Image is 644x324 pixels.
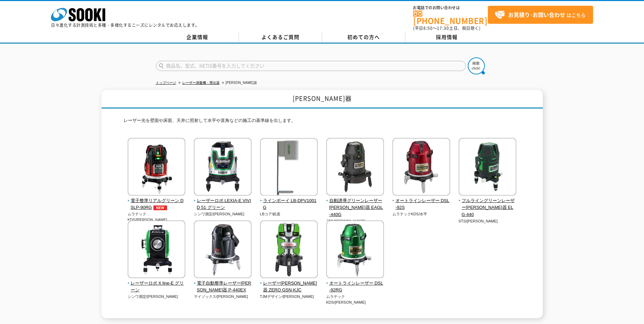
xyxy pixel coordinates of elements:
[51,23,200,27] p: 日々進化する計測技術と多種・多様化するニーズにレンタルでお応えします。
[459,191,517,218] a: フルライングリーンレーザー[PERSON_NAME]器 ELG-440
[392,138,450,197] img: オートラインレーザー DSL-92S
[221,79,257,87] li: [PERSON_NAME]器
[260,191,318,211] a: ラインボーイ LB-DPV1001G
[194,273,252,294] a: 電子自動整準レーザー[PERSON_NAME]器 P-440EX
[347,33,380,41] span: 初めての方へ
[124,117,521,128] p: レーザー光を壁面や床面、天井に照射して水平や直角などの施工の基準線を出します。
[322,32,405,42] a: 初めての方へ
[260,280,318,294] span: レーザー[PERSON_NAME]器 ZERO GSN-KJC
[128,197,186,212] span: 電子整準リアルグリーン DSLP-90RG
[459,138,516,197] img: フルライングリーンレーザー墨出器 ELG-440
[326,220,384,280] img: オートラインレーザー DSL-92RG
[392,191,450,211] a: オートラインレーザー DSL-92S
[413,6,488,10] span: お電話でのお問い合わせは
[488,6,593,24] a: お見積り･お問い合わせはこちら
[156,81,176,85] a: トップページ
[128,138,185,197] img: 電子整準リアルグリーン DSLP-90RG
[260,197,318,212] span: ラインボーイ LB-DPV1001G
[405,32,489,42] a: 採用情報
[459,218,517,224] p: STS/[PERSON_NAME]
[128,294,186,300] p: シンワ測定/[PERSON_NAME]
[194,191,252,211] a: レーザーロボ LEXIA-E VIVID 51 グリーン
[459,197,517,218] span: フルライングリーンレーザー[PERSON_NAME]器 ELG-440
[326,280,384,294] span: オートラインレーザー DSL-92RG
[128,273,186,294] a: レーザーロボ X line-E グリーン
[508,11,565,19] strong: お見積り･お問い合わせ
[326,138,384,197] img: 自動誘導グリーンレーザー墨出器 EAGL-440G
[156,32,239,42] a: 企業情報
[468,57,485,74] img: btn_search.png
[437,25,449,31] span: 17:30
[194,197,252,212] span: レーザーロボ LEXIA-E VIVID 51 グリーン
[392,197,450,212] span: オートラインレーザー DSL-92S
[260,220,318,280] img: レーザー墨出器 ZERO GSN-KJC
[239,32,322,42] a: よくあるご質問
[260,138,318,197] img: ラインボーイ LB-DPV1001G
[260,294,318,300] p: TJMデザイン/[PERSON_NAME]
[326,218,384,224] p: STS/[PERSON_NAME]
[152,205,169,210] img: NEW
[413,11,488,24] a: [PHONE_NUMBER]
[128,211,186,222] p: ムラテックKDS/[PERSON_NAME]
[326,294,384,305] p: ムラテックKDS/[PERSON_NAME]
[182,81,220,85] a: レーザー測量機・墨出器
[194,220,252,280] img: 電子自動整準レーザー墨出器 P-440EX
[194,294,252,300] p: マイゾックス/[PERSON_NAME]
[128,280,186,294] span: レーザーロボ X line-E グリーン
[260,211,318,217] p: LBコア/鉛直
[156,61,466,71] input: 商品名、型式、NETIS番号を入力してください
[128,220,185,280] img: レーザーロボ X line-E グリーン
[413,25,480,31] span: (平日 ～ 土日、祝日除く)
[102,90,543,109] h1: [PERSON_NAME]器
[326,273,384,294] a: オートラインレーザー DSL-92RG
[194,280,252,294] span: 電子自動整準レーザー[PERSON_NAME]器 P-440EX
[194,211,252,217] p: シンワ測定/[PERSON_NAME]
[326,191,384,218] a: 自動誘導グリーンレーザー[PERSON_NAME]器 EAGL-440G
[495,10,586,20] span: はこちら
[128,191,186,211] a: 電子整準リアルグリーン DSLP-90RGNEW
[423,25,433,31] span: 8:50
[392,211,450,217] p: ムラテックKDS/水平
[326,197,384,218] span: 自動誘導グリーンレーザー[PERSON_NAME]器 EAGL-440G
[194,138,252,197] img: レーザーロボ LEXIA-E VIVID 51 グリーン
[260,273,318,294] a: レーザー[PERSON_NAME]器 ZERO GSN-KJC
